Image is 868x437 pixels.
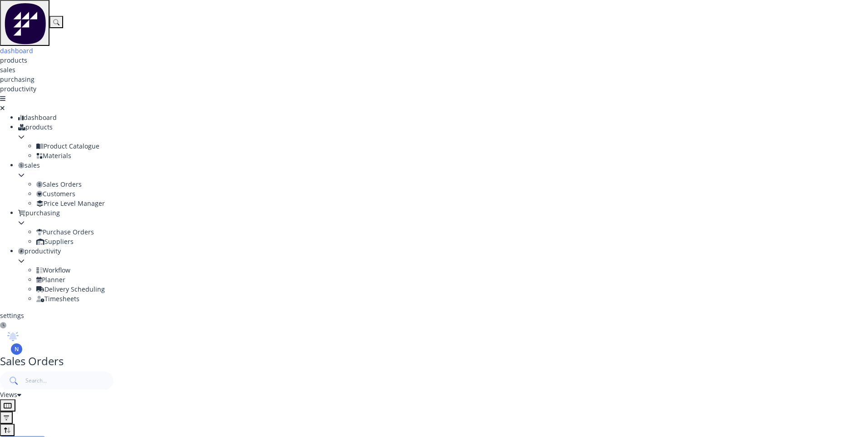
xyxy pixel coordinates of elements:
input: Search... [25,372,114,390]
div: dashboard [18,113,868,122]
div: purchasing [18,208,868,218]
div: productivity [18,246,868,256]
div: Suppliers [36,237,868,246]
div: sales [18,160,868,170]
div: Sales Orders [36,179,868,189]
span: N [15,345,19,353]
div: products [18,122,868,132]
div: Product Catalogue [36,141,868,151]
div: Customers [36,189,868,199]
img: Factory [4,1,46,45]
div: Timesheets [36,294,868,303]
div: Price Level Manager [36,199,868,208]
div: Materials [36,151,868,160]
div: Planner [36,275,868,284]
div: Purchase Orders [36,227,868,237]
div: Delivery Scheduling [36,284,868,294]
div: Workflow [36,265,868,275]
